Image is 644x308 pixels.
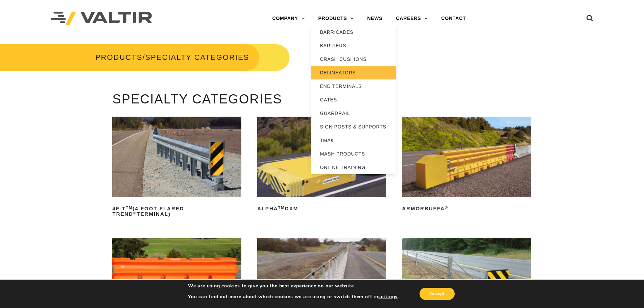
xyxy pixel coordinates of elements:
a: CONTACT [434,12,473,25]
a: GATES [311,93,396,106]
a: NEWS [360,12,389,25]
a: GUARDRAIL [311,106,396,120]
a: ALPHATMDXM [257,117,386,214]
h3: SPECIALTY CATEGORIES [112,92,531,106]
a: SIGN POSTS & SUPPORTS [311,120,396,134]
a: 4F-TTM(4 Foot Flared TREND®Terminal) [112,117,241,219]
button: Accept [420,288,455,300]
span: SPECIALTY CATEGORIES [145,53,249,62]
sup: TM [126,206,133,210]
sup: TM [278,206,285,210]
a: END TERMINALS [311,79,396,93]
sup: ® [133,211,137,215]
a: CRASH CUSHIONS [311,52,396,66]
p: We are using cookies to give you the best experience on our website. [188,283,399,289]
a: MASH PRODUCTS [311,147,396,161]
a: TMAs [311,134,396,147]
img: Valtir [51,12,152,26]
h2: ALPHA DXM [257,203,386,214]
p: You can find out more about which cookies we are using or switch them off in . [188,294,399,300]
a: BARRICADES [311,25,396,39]
button: settings [378,294,398,300]
a: PRODUCTS [95,53,142,62]
a: ONLINE TRAINING [311,161,396,174]
a: BARRIERS [311,39,396,52]
sup: ® [445,206,448,210]
a: ArmorBuffa® [402,117,531,214]
h2: 4F-T (4 Foot Flared TREND Terminal) [112,203,241,219]
a: COMPANY [265,12,311,25]
h2: ArmorBuffa [402,203,531,214]
a: CAREERS [389,12,434,25]
a: DELINEATORS [311,66,396,79]
a: PRODUCTS [311,12,360,25]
